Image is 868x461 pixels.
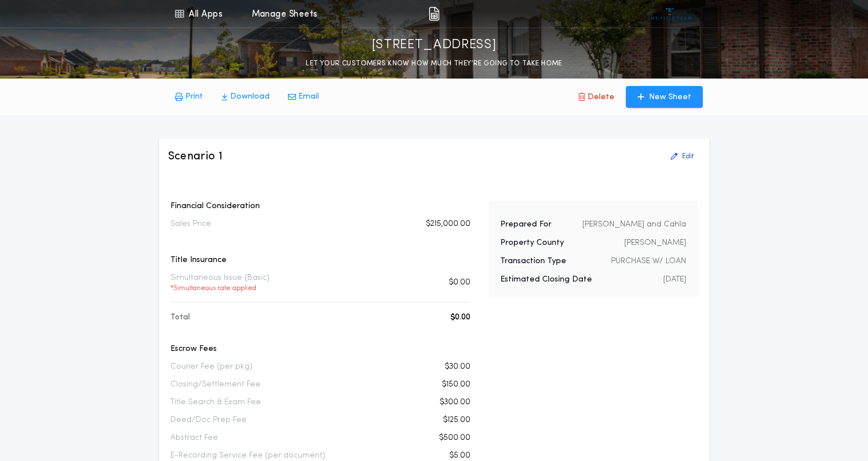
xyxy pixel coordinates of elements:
p: Courier Fee (per pkg) [170,361,252,373]
p: Property County [500,237,564,249]
p: $300.00 [439,397,470,408]
p: Sales Price [170,218,211,230]
p: $150.00 [442,379,470,390]
p: Delete [587,92,614,103]
p: $0.00 [449,277,470,288]
p: Simultaneous Issue (Basic) [170,272,270,293]
p: Title Insurance [170,255,470,266]
p: New Sheet [649,92,691,103]
img: vs-icon [648,8,691,19]
p: $215,000.00 [426,218,470,230]
p: Download [230,91,270,103]
p: Print [185,91,203,103]
p: [PERSON_NAME] and Cahla [582,219,686,230]
p: [STREET_ADDRESS] [372,36,497,54]
button: Email [279,87,328,107]
p: Estimated Closing Date [500,274,592,286]
p: Edit [682,152,694,161]
button: Edit [664,147,700,166]
p: Email [298,91,319,103]
p: PURCHASE W/ LOAN [611,256,686,267]
p: Title Search & Exam Fee [170,397,261,408]
p: LET YOUR CUSTOMERS KNOW HOW MUCH THEY’RE GOING TO TAKE HOME [306,58,562,69]
p: Deed/Doc Prep Fee [170,415,247,426]
button: Delete [569,86,624,108]
button: Download [212,87,279,107]
p: $500.00 [439,432,470,444]
h3: Scenario 1 [168,149,223,165]
p: Transaction Type [500,256,566,267]
p: [DATE] [663,274,686,286]
button: Print [166,87,212,107]
p: $0.00 [450,312,470,323]
p: * Simultaneous rate applied [170,284,270,293]
p: $125.00 [443,415,470,426]
p: $30.00 [445,361,470,373]
p: Abstract Fee [170,432,218,444]
p: Closing/Settlement Fee [170,379,260,390]
img: img [429,7,439,21]
p: [PERSON_NAME] [624,237,686,249]
p: Escrow Fees [170,343,470,355]
button: New Sheet [626,86,703,108]
p: Total [170,312,190,323]
p: Prepared For [500,219,551,230]
p: Financial Consideration [170,201,470,212]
